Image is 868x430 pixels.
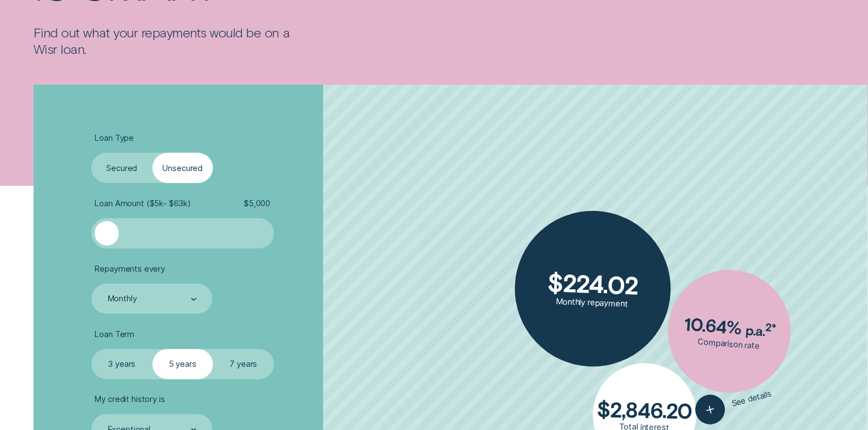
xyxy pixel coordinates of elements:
p: Find out what your repayments would be on a Wisr loan. [34,24,297,57]
button: See details [692,380,776,428]
span: Loan Term [95,329,135,339]
span: $ 5,000 [244,199,270,208]
label: 7 years [213,349,274,379]
label: Secured [91,153,152,183]
span: Loan Type [95,133,134,143]
span: See details [731,389,773,409]
label: Unsecured [152,153,214,183]
span: Repayments every [95,264,166,274]
label: 3 years [91,349,152,379]
div: Monthly [108,294,137,304]
span: Loan Amount ( $5k - $63k ) [95,199,192,208]
label: 5 years [152,349,214,379]
span: My credit history is [95,394,165,404]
